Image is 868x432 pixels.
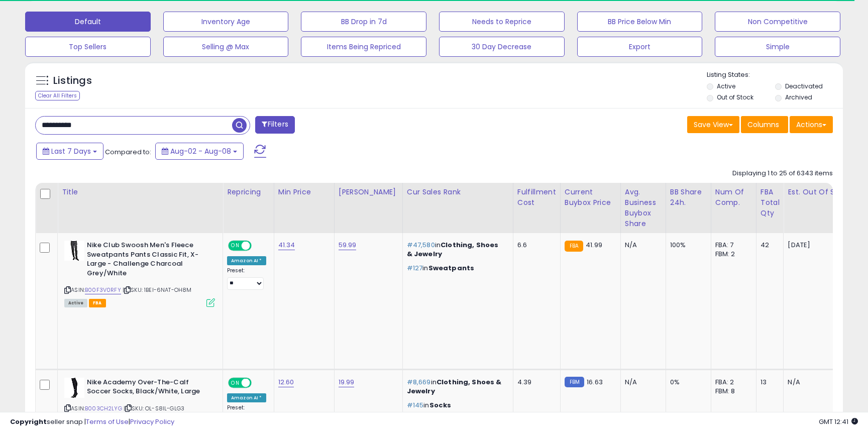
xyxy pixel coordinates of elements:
h5: Listings [53,74,92,88]
p: in [407,241,505,259]
button: Last 7 Days [36,143,103,160]
p: in [407,378,505,396]
div: ASIN: [64,241,215,306]
span: | SKU: 1BEI-6NAT-OH8M [123,286,192,294]
div: FBA: 2 [715,378,748,387]
button: Inventory Age [163,12,289,32]
div: 4.39 [517,378,553,387]
label: Deactivated [785,82,823,90]
span: Clothing, Shoes & Jewelry [407,240,499,259]
a: Privacy Policy [130,417,174,426]
button: Actions [790,116,833,133]
span: #47,580 [407,240,435,250]
span: 2025-08-16 12:41 GMT [819,417,858,426]
span: 41.99 [586,240,602,250]
button: Default [25,12,151,32]
p: Listing States: [707,70,842,80]
span: Aug-02 - Aug-08 [170,146,231,156]
button: BB Price Below Min [577,12,703,32]
div: FBM: 8 [715,387,748,396]
div: FBA Total Qty [761,187,780,219]
div: BB Share 24h. [670,187,707,208]
span: FBA [89,299,106,307]
button: Aug-02 - Aug-08 [155,143,244,160]
div: ASIN: [64,378,215,424]
div: Amazon AI * [227,393,266,402]
button: Items Being Repriced [301,37,426,57]
img: 41-Ilns-SfL._SL40_.jpg [64,241,84,261]
span: ON [229,378,242,387]
div: Title [62,187,219,197]
span: OFF [250,242,266,250]
span: OFF [250,378,266,387]
label: Out of Stock [717,93,753,101]
span: Socks [429,400,452,410]
div: 0% [670,378,703,387]
label: Archived [785,93,812,101]
button: Filters [255,116,294,134]
small: FBM [565,377,584,387]
a: 59.99 [339,240,357,250]
div: 42 [761,241,776,250]
button: Save View [687,116,739,133]
b: Nike Academy Over-The-Calf Soccer Socks, Black/White, Large [87,378,209,399]
span: #8,669 [407,377,431,387]
div: N/A [625,241,658,250]
div: N/A [625,378,658,387]
span: ON [229,242,242,250]
span: Clothing, Shoes & Jewelry [407,377,502,396]
button: Needs to Reprice [439,12,565,32]
div: Avg. Business Buybox Share [625,187,662,229]
p: in [407,264,505,273]
button: Export [577,37,703,57]
button: Simple [715,37,840,57]
div: Min Price [278,187,330,197]
a: 19.99 [339,377,355,387]
div: Cur Sales Rank [407,187,509,197]
a: 41.34 [278,240,295,250]
button: Selling @ Max [163,37,289,57]
span: Sweatpants [428,263,475,273]
div: 13 [761,378,776,387]
div: Repricing [227,187,270,197]
div: Num of Comp. [715,187,752,208]
div: [PERSON_NAME] [339,187,398,197]
span: #145 [407,400,424,410]
span: Columns [747,120,779,130]
small: FBA [565,241,583,252]
span: Last 7 Days [51,146,91,156]
p: in [407,401,505,410]
span: All listings currently available for purchase on Amazon [64,299,87,307]
span: 16.63 [587,377,603,387]
div: FBM: 2 [715,250,748,259]
div: 100% [670,241,703,250]
button: Columns [741,116,788,133]
b: Nike Club Swoosh Men's Fleece Sweatpants Pants Classic Fit, X-Large - Challenge Charcoal Grey/White [87,241,209,280]
div: Clear All Filters [35,91,80,100]
button: Top Sellers [25,37,151,57]
span: Compared to: [105,147,151,157]
div: Current Buybox Price [565,187,616,208]
img: 318soqLkjFL._SL40_.jpg [64,378,84,398]
div: seller snap | | [10,417,174,427]
strong: Copyright [10,417,47,426]
button: 30 Day Decrease [439,37,565,57]
div: Preset: [227,267,266,290]
label: Active [717,82,735,90]
div: Fulfillment Cost [517,187,556,208]
span: #127 [407,263,423,273]
div: 6.6 [517,241,553,250]
a: 12.60 [278,377,294,387]
div: Displaying 1 to 25 of 6343 items [732,169,833,178]
a: B00F3V0RFY [85,286,121,294]
div: FBA: 7 [715,241,748,250]
button: BB Drop in 7d [301,12,426,32]
a: Terms of Use [86,417,129,426]
div: Amazon AI * [227,256,266,265]
button: Non Competitive [715,12,840,32]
